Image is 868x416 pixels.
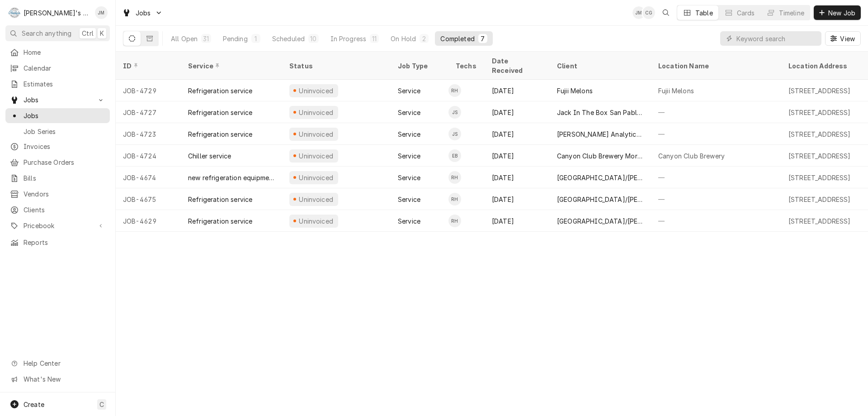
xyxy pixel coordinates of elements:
span: Reports [24,238,105,247]
div: Service [188,61,273,71]
span: Jobs [24,95,92,105]
span: Estimates [24,79,105,89]
div: — [651,101,781,123]
span: Search anything [22,29,71,38]
button: Open search [659,5,673,20]
a: Clients [5,202,110,217]
div: JOB-4675 [116,188,181,210]
div: Service [398,129,420,139]
div: Fujii Melons [557,86,593,96]
div: Uninvoiced [298,216,335,226]
div: Location Name [658,61,772,71]
div: JOB-4674 [116,167,181,188]
span: Ctrl [82,29,94,38]
div: 1 [253,34,259,43]
div: [DATE] [485,123,550,145]
div: [PERSON_NAME] Analytical Inc. [557,129,644,139]
div: [STREET_ADDRESS] [788,195,851,204]
div: Client [557,61,642,71]
span: What's New [24,374,104,384]
span: Jobs [136,8,151,18]
div: JS [448,106,461,119]
div: JM [632,6,645,19]
a: Bills [5,171,110,186]
div: Refrigeration service [188,216,252,226]
div: R [8,6,21,19]
div: — [651,123,781,145]
div: [DATE] [485,80,550,101]
div: 2 [421,34,427,43]
div: [GEOGRAPHIC_DATA]/[PERSON_NAME][GEOGRAPHIC_DATA] [557,216,644,226]
div: CG [642,6,655,19]
div: Refrigeration service [188,86,252,96]
span: New Job [826,8,857,18]
a: Reports [5,235,110,250]
div: On Hold [391,34,416,43]
a: Home [5,45,110,60]
div: Jim McIntyre's Avatar [95,6,108,19]
div: Timeline [779,8,804,18]
a: Go to Help Center [5,356,110,371]
div: Jack In The Box San Pablo 2 [557,108,644,117]
div: [STREET_ADDRESS] [788,108,851,117]
span: Jobs [24,111,105,120]
span: Calendar [24,63,105,73]
div: Canyon Club Brewery [658,151,725,161]
div: Service [398,216,420,226]
span: C [99,400,104,409]
div: In Progress [330,34,367,43]
div: 31 [203,34,209,43]
div: Job Type [398,61,441,71]
div: JOB-4629 [116,210,181,232]
div: [PERSON_NAME]'s Commercial Refrigeration [24,8,90,18]
div: Uninvoiced [298,195,335,204]
div: Rudy's Commercial Refrigeration's Avatar [8,6,21,19]
input: Keyword search [736,31,817,46]
div: Uninvoiced [298,86,335,96]
div: Rudy Herrera's Avatar [448,215,461,227]
div: [DATE] [485,167,550,188]
div: [STREET_ADDRESS] [788,151,851,161]
div: Techs [456,61,477,71]
div: 11 [372,34,377,43]
div: Christine Gutierrez's Avatar [642,6,655,19]
span: Create [24,401,44,408]
div: EB [448,149,461,162]
div: RH [448,215,461,227]
div: JOB-4729 [116,80,181,101]
div: Jose Sanchez's Avatar [448,128,461,140]
div: — [651,210,781,232]
div: RH [448,84,461,97]
div: Service [398,86,420,96]
div: Scheduled [272,34,305,43]
div: [STREET_ADDRESS] [788,216,851,226]
span: Job Series [24,127,105,136]
a: Estimates [5,77,110,91]
a: Jobs [5,108,110,123]
button: View [825,31,861,46]
div: — [651,167,781,188]
span: Clients [24,205,105,215]
a: Calendar [5,61,110,76]
div: JS [448,128,461,140]
div: Cards [737,8,755,18]
div: Eli Baldwin's Avatar [448,149,461,162]
span: Pricebook [24,221,92,230]
div: Chiller service [188,151,231,161]
div: Canyon Club Brewery Moraga [557,151,644,161]
div: 7 [480,34,486,43]
div: [GEOGRAPHIC_DATA]/[PERSON_NAME][GEOGRAPHIC_DATA] [557,173,644,182]
div: Rudy Herrera's Avatar [448,171,461,184]
a: Go to Jobs [118,5,166,20]
span: Home [24,48,105,57]
div: JOB-4723 [116,123,181,145]
a: Vendors [5,186,110,201]
div: JOB-4727 [116,101,181,123]
div: Rudy Herrera's Avatar [448,84,461,97]
div: Uninvoiced [298,173,335,182]
span: Purchase Orders [24,158,105,167]
div: Uninvoiced [298,151,335,161]
span: Invoices [24,142,105,151]
div: Jose Sanchez's Avatar [448,106,461,119]
span: View [838,34,857,43]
